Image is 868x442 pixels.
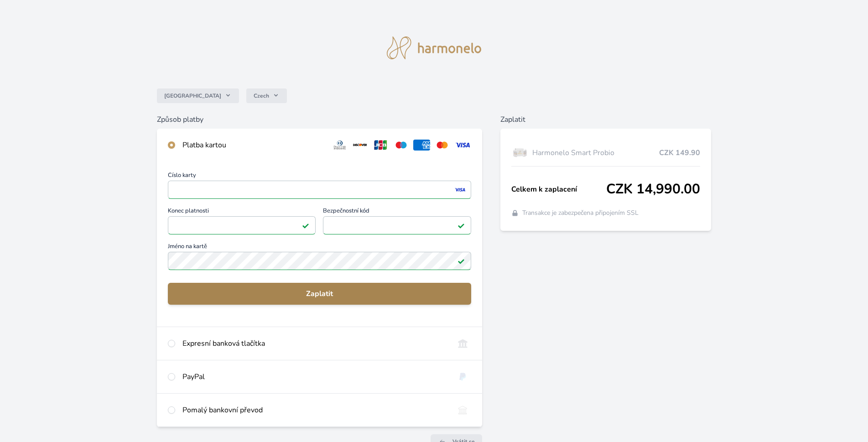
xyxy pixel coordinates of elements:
[157,88,239,103] button: [GEOGRAPHIC_DATA]
[323,208,471,216] span: Bezpečnostní kód
[175,288,464,299] span: Zaplatit
[522,208,639,218] span: Transakce je zabezpečena připojením SSL
[172,183,467,196] iframe: Iframe pro číslo karty
[387,36,482,59] img: logo.svg
[302,222,309,229] img: Platné pole
[332,140,348,151] img: diners.svg
[454,371,471,382] img: paypal.svg
[172,219,312,232] iframe: Iframe pro datum vypršení platnosti
[352,140,369,151] img: discover.svg
[168,252,471,270] input: Jméno na kartěPlatné pole
[164,92,221,99] span: [GEOGRAPHIC_DATA]
[168,283,471,305] button: Zaplatit
[393,140,410,151] img: maestro.svg
[659,147,700,158] span: CZK 149.90
[168,172,471,181] span: Číslo karty
[182,405,447,416] div: Pomalý bankovní převod
[434,140,451,151] img: mc.svg
[500,114,711,125] h6: Zaplatit
[454,140,471,151] img: visa.svg
[246,88,287,103] button: Czech
[168,208,316,216] span: Konec platnosti
[532,147,659,158] span: Harmonelo Smart Probio
[454,405,471,416] img: bankTransfer_IBAN.svg
[157,114,482,125] h6: Způsob platby
[327,219,467,232] iframe: Iframe pro bezpečnostní kód
[454,338,471,349] img: onlineBanking_CZ.svg
[511,184,606,195] span: Celkem k zaplacení
[457,257,465,265] img: Platné pole
[454,186,466,194] img: visa
[606,181,700,198] span: CZK 14,990.00
[254,92,269,99] span: Czech
[372,140,389,151] img: jcb.svg
[168,244,471,252] span: Jméno na kartě
[413,140,430,151] img: amex.svg
[511,141,529,164] img: Box-6-lahvi-SMART-PROBIO-1_(1)-lo.png
[182,338,447,349] div: Expresní banková tlačítka
[457,222,465,229] img: Platné pole
[182,140,324,151] div: Platba kartou
[182,371,447,382] div: PayPal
